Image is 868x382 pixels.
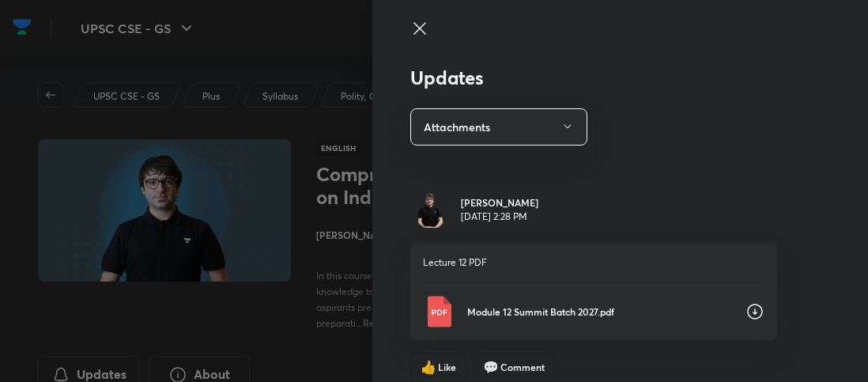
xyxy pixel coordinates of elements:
[483,360,499,374] span: comment
[421,360,436,374] span: like
[461,195,538,210] h6: [PERSON_NAME]
[500,360,545,374] span: Comment
[423,296,455,327] img: Pdf
[410,66,777,89] h3: Updates
[467,304,733,319] p: Module 12 Summit Batch 2027.pdf
[410,190,448,228] img: Avatar
[461,210,538,224] p: [DATE] 2:28 PM
[410,108,587,146] button: Attachments
[423,255,764,270] p: Lecture 12 PDF
[438,360,456,374] span: Like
